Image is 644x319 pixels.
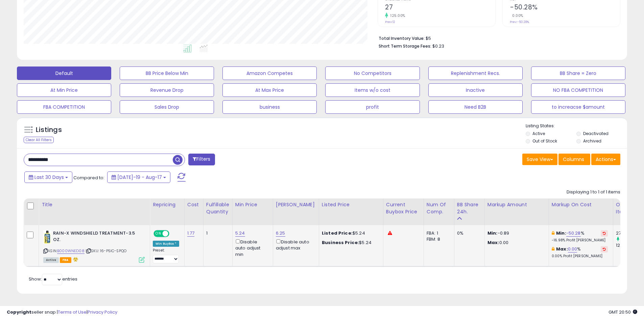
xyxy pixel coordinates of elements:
div: Cost [187,201,200,208]
p: -0.89 [487,230,544,236]
div: 0% [457,230,479,236]
span: ON [154,231,163,237]
button: Revenue Drop [120,83,214,97]
div: Markup Amount [487,201,546,208]
div: Ordered Items [616,201,641,215]
div: Min Price [235,201,270,208]
button: business [222,100,317,114]
span: Last 30 Days [34,174,64,181]
button: Filters [188,154,215,165]
a: B000WNED08 [57,248,85,254]
div: % [552,246,608,259]
div: 27 [616,230,643,236]
button: Replenishment Recs. [428,67,523,80]
b: Business Price: [322,239,359,246]
a: Privacy Policy [88,309,117,315]
span: OFF [168,231,179,237]
strong: Min: [487,230,498,236]
button: FBA COMPETITION [17,100,111,114]
label: Archived [583,138,601,144]
button: BB Price Below Min [120,67,214,80]
b: Total Inventory Value: [379,35,425,41]
button: Columns [558,154,590,165]
a: 0.00 [568,246,577,252]
div: Title [42,201,147,208]
button: Default [17,67,111,80]
button: Need B2B [428,100,523,114]
b: Max: [556,246,568,252]
button: BB Share = Zero [531,67,625,80]
span: Show: entries [29,276,77,282]
span: | SKU: 16-P5IC-SPQO [86,248,126,254]
a: -50.28 [566,230,581,237]
span: FBA [60,257,71,263]
b: Listed Price: [322,230,353,236]
div: [PERSON_NAME] [276,201,316,208]
div: Current Buybox Price [386,201,421,215]
div: Fulfillable Quantity [206,201,230,215]
div: 1 [206,230,227,236]
div: $5.24 [322,230,378,236]
button: Actions [591,154,620,165]
i: hazardous material [71,257,78,262]
p: 0.00 [487,240,544,246]
button: Sales Drop [120,100,214,114]
span: $0.23 [432,43,444,49]
small: 0.00% [510,13,523,18]
b: RAIN-X WINDSHIELD TREATMENT-3.5 OZ. [53,230,135,244]
button: At Min Price [17,83,111,97]
button: Amazon Competes [222,67,317,80]
small: Prev: 12 [385,20,395,24]
div: ASIN: [43,230,145,262]
small: 125.00% [388,13,405,18]
div: Win BuyBox * [153,241,179,247]
div: 12 [616,242,643,248]
strong: Copyright [7,309,31,315]
small: Prev: -50.28% [510,20,529,24]
h2: 27 [385,3,495,12]
div: Clear All Filters [24,137,54,143]
button: At Max Price [222,83,317,97]
button: to increacse $amount [531,100,625,114]
div: seller snap | | [7,309,117,316]
a: 1.77 [187,230,195,237]
h2: -50.28% [510,3,620,12]
span: All listings currently available for purchase on Amazon [43,257,59,263]
div: Disable auto adjust min [235,238,268,258]
img: 41kqGsOSVDL._SL40_.jpg [43,230,51,244]
label: Out of Stock [532,138,557,144]
li: $5 [379,34,615,42]
button: Last 30 Days [24,171,72,183]
span: Compared to: [73,175,104,181]
div: Disable auto adjust max [276,238,314,251]
th: The percentage added to the cost of goods (COGS) that forms the calculator for Min & Max prices. [549,198,613,225]
div: FBM: 8 [427,236,449,242]
div: Markup on Cost [552,201,610,208]
button: NO FBA COMPETITION [531,83,625,97]
div: Num of Comp. [427,201,451,215]
div: Repricing [153,201,182,208]
span: [DATE]-19 - Aug-17 [117,174,162,181]
p: 0.00% Profit [PERSON_NAME] [552,254,608,259]
button: [DATE]-19 - Aug-17 [107,171,170,183]
button: Save View [522,154,557,165]
div: Preset: [153,248,179,263]
b: Short Term Storage Fees: [379,43,431,49]
div: Listed Price [322,201,380,208]
div: % [552,230,608,243]
label: Active [532,131,545,136]
h5: Listings [36,125,62,135]
strong: Max: [487,239,499,246]
div: FBA: 1 [427,230,449,236]
div: BB Share 24h. [457,201,482,215]
button: profit [325,100,420,114]
a: Terms of Use [58,309,87,315]
button: Inactive [428,83,523,97]
span: Columns [563,156,584,163]
a: 6.25 [276,230,285,237]
span: 2025-09-17 20:50 GMT [609,309,637,315]
p: Listing States: [526,123,627,129]
div: $5.24 [322,240,378,246]
p: -16.98% Profit [PERSON_NAME] [552,238,608,243]
a: 5.24 [235,230,245,237]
